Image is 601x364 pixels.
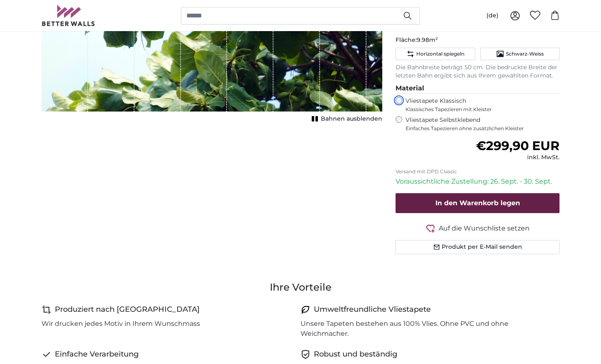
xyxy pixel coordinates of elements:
span: Schwarz-Weiss [506,51,544,57]
span: Auf die Wunschliste setzen [439,223,530,233]
p: Fläche: [396,36,559,44]
span: €299,90 EUR [476,138,559,153]
img: Betterwalls [42,5,95,26]
button: In den Warenkorb legen [396,193,559,213]
p: Voraussichtliche Zustellung: 26. Sept. - 30. Sept. [396,177,559,187]
label: Vliestapete Klassisch [406,97,552,113]
button: Bahnen ausblenden [309,113,382,125]
h4: Einfache Verarbeitung [55,349,139,360]
span: Einfaches Tapezieren ohne zusätzlichen Kleister [406,125,559,132]
button: Schwarz-Weiss [480,48,559,60]
span: In den Warenkorb legen [435,199,520,207]
span: 9.98m² [417,36,438,44]
span: Bahnen ausblenden [321,115,382,123]
div: inkl. MwSt. [476,153,559,162]
h4: Robust und beständig [314,349,397,360]
p: Wir drucken jedes Motiv in Ihrem Wunschmass [42,319,200,329]
button: Produkt per E-Mail senden [396,240,559,254]
h4: Umweltfreundliche Vliestapete [314,304,431,315]
button: (de) [480,8,505,23]
label: Vliestapete Selbstklebend [406,116,559,132]
p: Unsere Tapeten bestehen aus 100% Vlies. Ohne PVC und ohne Weichmacher. [300,319,553,339]
h4: Produziert nach [GEOGRAPHIC_DATA] [55,304,200,315]
button: Horizontal spiegeln [396,48,475,60]
p: Versand mit DPD Classic [396,168,559,175]
h3: Ihre Vorteile [42,281,559,294]
button: Auf die Wunschliste setzen [396,223,559,233]
span: Horizontal spiegeln [416,51,464,57]
legend: Material [396,83,559,94]
span: Klassisches Tapezieren mit Kleister [406,106,552,113]
p: Die Bahnbreite beträgt 50 cm. Die bedruckte Breite der letzten Bahn ergibt sich aus Ihrem gewählt... [396,63,559,80]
